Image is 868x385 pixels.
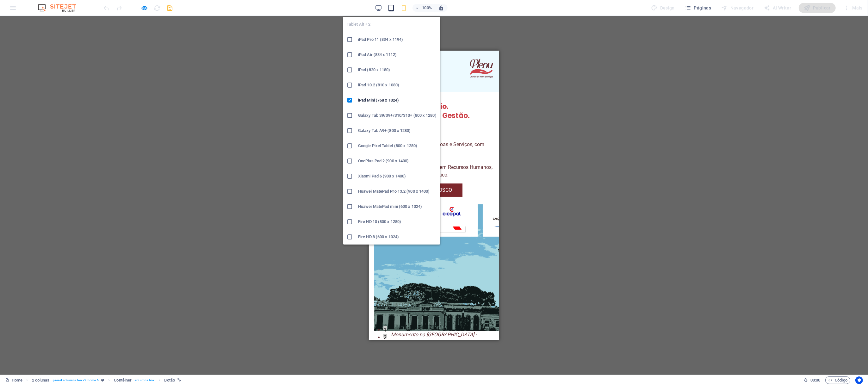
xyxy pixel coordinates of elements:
a: WhatsApp [3,18,123,31]
img: Editor Logo [36,4,84,12]
span: Clique para selecionar. Clique duas vezes para editar [164,376,175,384]
button: Menu [3,31,12,32]
p: Liderança em Gestão de Pessoas e Serviços, com Tradição desde 1998. Com serviços especializados e... [5,90,125,128]
a: Clique para cancelar a seleção. Clique duas vezes para abrir as Páginas [5,376,22,384]
nav: breadcrumb [32,376,181,384]
button: Usercentrics [855,376,863,384]
h6: Galaxy Tab A9+ (800 x 1280) [358,127,437,134]
h6: Galaxy Tab S9/S9+/S10/S10+ (800 x 1280) [358,112,437,119]
h6: iPad (820 x 1180) [358,66,437,74]
i: Este elemento é uma predefinição personalizável [101,378,104,382]
img: w.plenu.com.br [3,3,18,18]
button: 100% [412,4,435,12]
h6: Fire HD 10 (800 x 1280) [358,218,437,226]
span: . columns-box [134,376,154,384]
span: 00 00 [810,376,820,384]
h6: 100% [422,4,432,12]
h2: Seu Foco no Negócio. Nossa Expertise na Gestão. [5,52,125,70]
h6: OnePlus Pad 2 (900 x 1400) [358,157,437,165]
h6: Huawei MatePad mini (600 x 1024) [358,203,437,210]
h6: Google Pixel Tablet (800 x 1280) [358,142,437,150]
span: . preset-columns-two-v2-home-6 [52,376,99,384]
button: 1 [15,276,18,279]
span: Clique para selecionar. Clique duas vezes para editar [114,376,132,384]
h6: iPad Mini (768 x 1024) [358,96,437,104]
div: Design (Ctrl+Alt+Y) [648,3,677,13]
a: w.plenu.com.br [3,3,128,18]
h6: iPad Pro 11 (834 x 1194) [358,36,437,43]
span: Clique para selecionar. Clique duas vezes para editar [32,376,50,384]
button: Código [825,376,850,384]
h6: iPad Air (834 x 1112) [358,51,437,59]
i: Este elemento está vinculado [177,378,181,382]
button: 2 [15,283,18,287]
h6: Xiaomi Pad 6 (900 x 1400) [358,172,437,180]
h6: iPad 10.2 (810 x 1080) [358,81,437,89]
button: Páginas [682,3,714,13]
span: Páginas [685,5,711,11]
h6: Fire HD 8 (600 x 1024) [358,233,437,241]
i: Ao redimensionar, ajusta automaticamente o nível de zoom para caber no dispositivo escolhido. [438,5,444,11]
span: : [815,378,816,382]
h6: Huawei MatePad Pro 13.2 (900 x 1400) [358,188,437,195]
span: Código [828,376,847,384]
h6: Tempo de sessão [804,376,821,384]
